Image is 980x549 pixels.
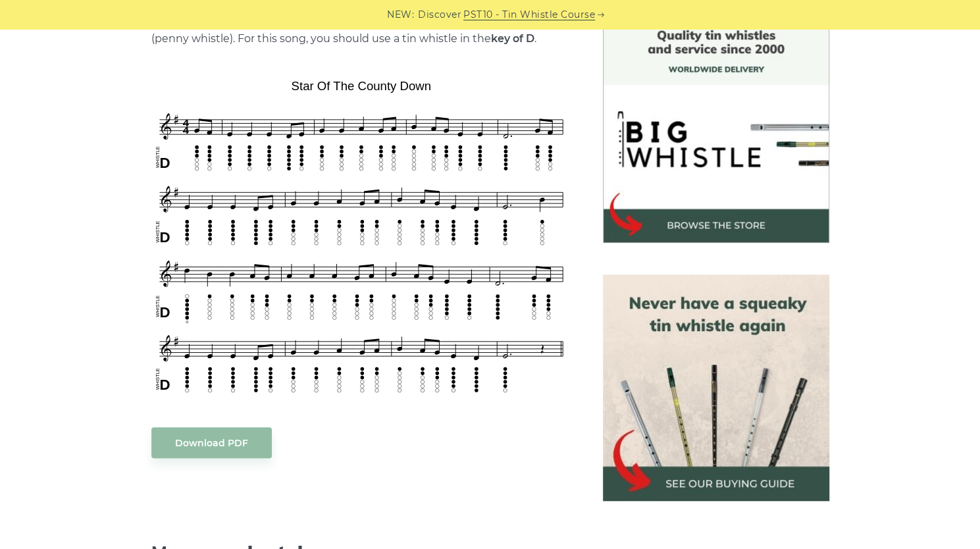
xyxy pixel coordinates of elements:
img: Star of the County Down Tin Whistle Tab & Sheet Music [151,74,571,401]
a: Download PDF [151,427,272,458]
img: BigWhistle Tin Whistle Store [603,16,829,243]
span: NEW: [387,7,414,22]
p: Sheet music (notes) and tab to play on a tin whistle (penny whistle). For this song, you should u... [151,13,571,47]
a: PST10 - Tin Whistle Course [463,7,595,22]
img: tin whistle buying guide [603,274,829,501]
span: Discover [418,7,461,22]
strong: key of D [491,32,534,45]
